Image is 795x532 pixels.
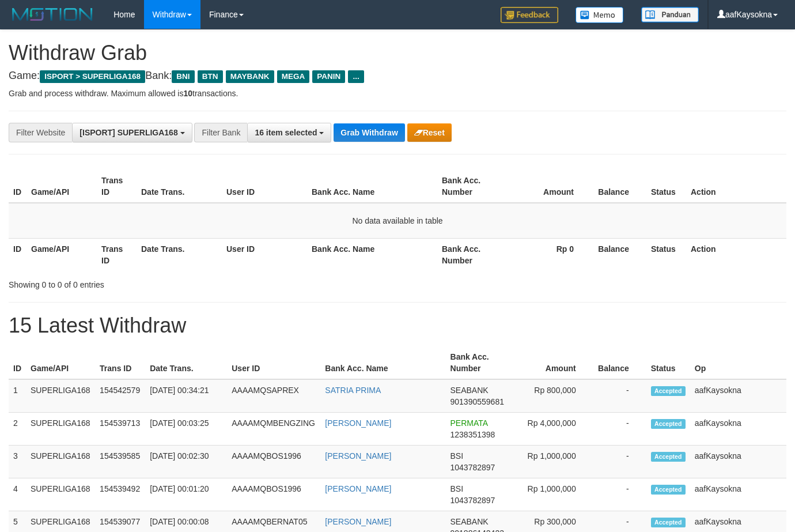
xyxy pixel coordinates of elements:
[227,446,320,478] td: AAAAMQBOS1996
[641,7,699,22] img: panduan.png
[145,379,227,413] td: [DATE] 00:34:21
[97,238,137,271] th: Trans ID
[446,346,513,379] th: Bank Acc. Number
[690,446,786,478] td: aafKaysokna
[227,379,320,413] td: AAAAMQSAPREX
[9,446,26,478] td: 3
[9,123,72,142] div: Filter Website
[26,413,95,446] td: SUPERLIGA168
[593,346,646,379] th: Balance
[437,238,508,271] th: Bank Acc. Number
[334,123,404,142] button: Grab Withdraw
[450,386,489,395] span: SEABANK
[95,478,145,511] td: 154539492
[137,170,222,203] th: Date Trans.
[183,89,192,98] strong: 10
[26,238,97,271] th: Game/API
[591,238,646,271] th: Balance
[26,478,95,511] td: SUPERLIGA168
[222,170,307,203] th: User ID
[690,478,786,511] td: aafKaysokna
[198,70,223,83] span: BTN
[247,123,331,142] button: 16 item selected
[513,379,593,413] td: Rp 800,000
[40,70,145,83] span: ISPORT > SUPERLIGA168
[95,379,145,413] td: 154542579
[26,170,97,203] th: Game/API
[9,413,26,446] td: 2
[450,418,488,428] span: PERMATA
[9,88,786,99] p: Grab and process withdraw. Maximum allowed is transactions.
[145,446,227,478] td: [DATE] 00:02:30
[651,419,686,429] span: Accepted
[227,413,320,446] td: AAAAMQMBENGZING
[9,238,26,271] th: ID
[686,170,786,203] th: Action
[348,70,364,83] span: ...
[576,7,624,23] img: Button%20Memo.svg
[277,70,310,83] span: MEGA
[437,170,508,203] th: Bank Acc. Number
[79,128,177,137] span: [ISPORT] SUPERLIGA168
[690,346,786,379] th: Op
[26,446,95,478] td: SUPERLIGA168
[325,484,391,493] a: [PERSON_NAME]
[690,379,786,413] td: aafKaysokna
[325,418,391,428] a: [PERSON_NAME]
[646,346,690,379] th: Status
[325,517,391,526] a: [PERSON_NAME]
[513,446,593,478] td: Rp 1,000,000
[646,238,686,271] th: Status
[508,238,591,271] th: Rp 0
[686,238,786,271] th: Action
[145,413,227,446] td: [DATE] 00:03:25
[508,170,591,203] th: Amount
[593,379,646,413] td: -
[450,496,495,505] span: Copy 1043782897 to clipboard
[145,478,227,511] td: [DATE] 00:01:20
[450,451,464,461] span: BSI
[450,517,489,526] span: SEABANK
[26,379,95,413] td: SUPERLIGA168
[9,274,323,290] div: Showing 0 to 0 of 0 entries
[255,128,317,137] span: 16 item selected
[9,478,26,511] td: 4
[194,123,247,142] div: Filter Bank
[325,451,391,461] a: [PERSON_NAME]
[222,238,307,271] th: User ID
[137,238,222,271] th: Date Trans.
[450,397,504,406] span: Copy 901390559681 to clipboard
[9,314,786,337] h1: 15 Latest Withdraw
[226,70,274,83] span: MAYBANK
[593,478,646,511] td: -
[9,70,786,82] h4: Game: Bank:
[9,379,26,413] td: 1
[591,170,646,203] th: Balance
[307,170,437,203] th: Bank Acc. Name
[95,446,145,478] td: 154539585
[9,41,786,65] h1: Withdraw Grab
[145,346,227,379] th: Date Trans.
[513,478,593,511] td: Rp 1,000,000
[407,123,452,142] button: Reset
[95,413,145,446] td: 154539713
[97,170,137,203] th: Trans ID
[9,6,96,23] img: MOTION_logo.png
[26,346,95,379] th: Game/API
[450,430,495,439] span: Copy 1238351398 to clipboard
[593,413,646,446] td: -
[651,518,686,527] span: Accepted
[9,346,26,379] th: ID
[450,484,464,493] span: BSI
[513,346,593,379] th: Amount
[651,485,686,495] span: Accepted
[9,170,26,203] th: ID
[312,70,345,83] span: PANIN
[95,346,145,379] th: Trans ID
[9,203,786,239] td: No data available in table
[513,413,593,446] td: Rp 4,000,000
[227,478,320,511] td: AAAAMQBOS1996
[690,413,786,446] td: aafKaysokna
[227,346,320,379] th: User ID
[593,446,646,478] td: -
